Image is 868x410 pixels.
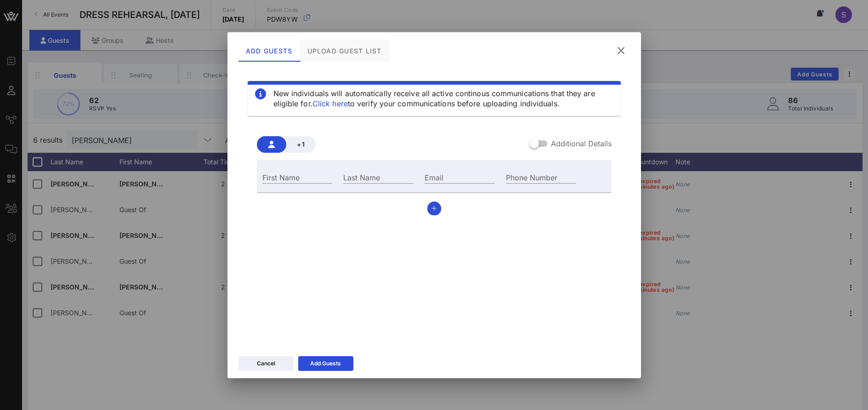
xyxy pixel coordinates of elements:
label: Additional Details [551,139,612,148]
button: Cancel [238,356,294,371]
div: Cancel [257,359,275,368]
div: Add Guests [310,359,341,368]
a: Click here [312,99,348,108]
div: New individuals will automatically receive all active continous communications that they are elig... [273,88,613,109]
div: Add Guests [238,40,300,62]
button: Add Guests [298,356,353,371]
span: +1 [294,140,308,148]
button: +1 [286,136,316,153]
div: Upload Guest List [300,40,389,62]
